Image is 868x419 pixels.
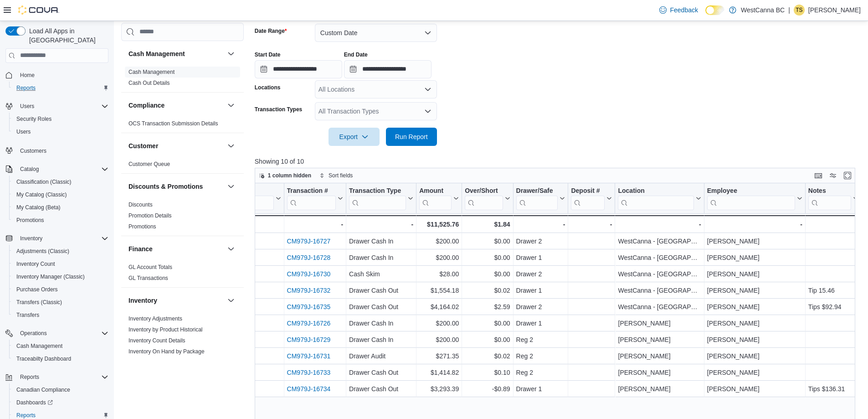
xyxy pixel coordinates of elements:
div: $1,554.18 [419,285,459,296]
div: Totals [180,219,281,230]
div: Reg 2 [516,367,565,378]
button: Transfers [9,309,112,321]
div: $0.10 [465,367,510,378]
div: Amount [419,187,452,210]
a: CM979J-16735 [287,303,330,310]
div: $200.00 [419,252,459,263]
a: Inventory Count [13,259,59,269]
span: Operations [16,328,108,339]
a: Transfers (Classic) [13,297,66,308]
span: Export [334,128,374,146]
div: - [287,219,343,230]
button: Finance [128,244,224,253]
a: Cash Out Details [128,80,170,86]
button: Operations [16,328,51,339]
button: Customer [226,140,236,151]
span: Catalog [16,164,108,175]
div: $200.00 [419,236,459,247]
div: - [571,219,612,230]
a: Reports [13,83,39,93]
button: Discounts & Promotions [226,181,236,192]
button: Inventory Manager (Classic) [9,270,112,283]
button: Inventory [2,232,112,245]
button: Transaction Type [349,187,413,210]
span: Users [16,128,31,135]
div: [PERSON_NAME] [707,351,802,362]
div: Deposit # [571,187,605,196]
div: Drawer 1 [516,252,565,263]
span: Inventory Count [16,260,55,268]
button: Export [329,128,380,146]
label: Date Range [255,27,287,35]
h3: Cash Management [128,49,185,58]
div: [PERSON_NAME] [618,318,701,329]
div: Deposit # [571,187,605,210]
div: WestCanna - [GEOGRAPHIC_DATA] [618,285,701,296]
div: Drawer Cash In [349,236,413,247]
span: Reports [16,84,36,92]
div: Employee [707,187,795,210]
div: [DATE] 8:58:09 AM [180,318,281,329]
button: Inventory Count [9,258,112,270]
h3: Inventory [128,296,157,305]
div: Amount [419,187,452,196]
div: $0.00 [465,318,510,329]
button: Display options [827,170,838,181]
label: Locations [255,84,281,91]
a: Dashboards [9,396,112,409]
div: Transaction Type [349,187,406,196]
div: $0.00 [465,334,510,345]
a: CM979J-16733 [287,369,330,376]
div: Location [618,187,693,210]
span: Transfers [16,311,39,319]
a: Inventory by Product Historical [128,326,203,333]
button: Discounts & Promotions [128,182,224,191]
div: Date [180,187,274,196]
div: Date [180,187,274,210]
button: Employee [707,187,802,210]
span: 1 column hidden [268,172,311,179]
button: Open list of options [424,108,431,115]
span: Classification (Classic) [13,176,108,187]
span: Inventory Count [13,259,108,269]
span: Sort fields [329,172,353,179]
button: Transaction # [287,187,343,210]
p: Showing 10 of 10 [255,157,862,166]
button: Traceabilty Dashboard [9,352,112,365]
input: Dark Mode [705,5,724,15]
div: Reg 2 [516,351,565,362]
a: Traceabilty Dashboard [13,353,75,364]
div: Drawer Cash Out [349,285,413,296]
div: [DATE] 2:39:40 PM [180,269,281,279]
a: Security Roles [13,114,55,124]
div: Drawer 1 [516,318,565,329]
h3: Compliance [128,101,164,110]
span: Feedback [670,5,698,15]
div: Discounts & Promotions [121,199,244,236]
div: $271.35 [419,351,459,362]
span: Reports [13,83,108,93]
button: Run Report [386,128,437,146]
a: CM979J-16731 [287,352,330,360]
div: Timothy Simpson [794,5,805,16]
span: Home [20,72,35,79]
div: Notes [808,187,851,196]
div: $0.00 [465,269,510,279]
button: Customers [2,144,112,157]
a: Adjustments (Classic) [13,246,73,257]
button: Reports [16,372,43,383]
h3: Finance [128,244,153,253]
div: $0.02 [465,285,510,296]
span: Inventory On Hand by Package [128,348,205,355]
span: Promotions [128,223,156,230]
span: Catalog [20,166,39,173]
span: Cash Management [128,68,175,76]
div: [DATE] 9:02:58 AM [180,236,281,247]
span: Inventory Adjustments [128,315,182,322]
button: Deposit # [571,187,612,210]
button: 1 column hidden [255,170,315,181]
a: GL Transactions [128,275,168,281]
a: Classification (Classic) [13,176,75,187]
div: WestCanna - [GEOGRAPHIC_DATA] [618,236,701,247]
div: Drawer Cash Out [349,383,413,394]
